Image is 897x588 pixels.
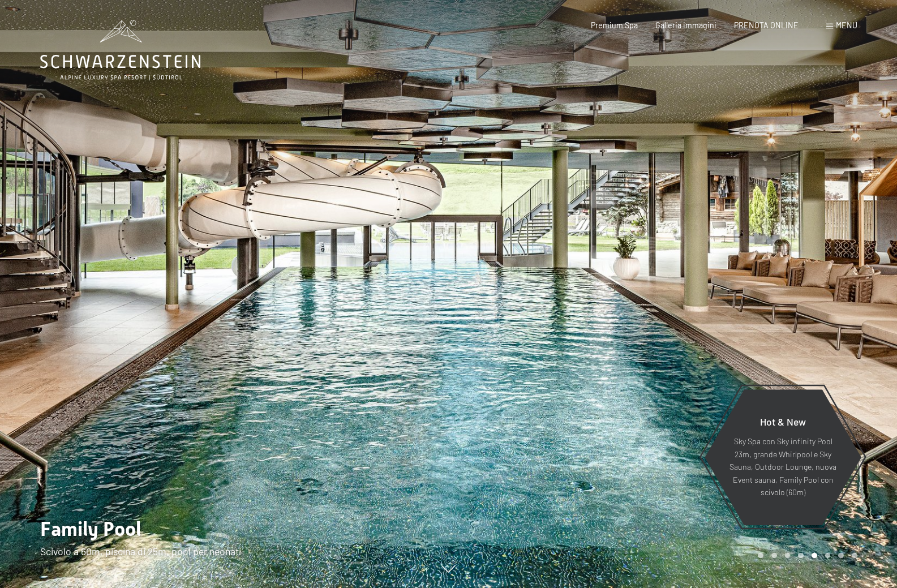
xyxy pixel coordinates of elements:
p: Sky Spa con Sky infinity Pool 23m, grande Whirlpool e Sky Sauna, Outdoor Lounge, nuova Event saun... [729,435,837,499]
div: Carousel Page 5 (Current Slide) [812,553,817,559]
div: Carousel Page 3 [785,553,791,559]
a: Galleria immagini [655,20,716,30]
a: PRENOTA ONLINE [734,20,799,30]
span: Menu [836,20,857,30]
div: Carousel Pagination [754,553,857,559]
div: Carousel Page 4 [798,553,804,559]
div: Carousel Page 2 [771,553,777,559]
a: Hot & New Sky Spa con Sky infinity Pool 23m, grande Whirlpool e Sky Sauna, Outdoor Lounge, nuova ... [704,389,862,526]
a: Premium Spa [591,20,638,30]
span: Hot & New [760,415,806,428]
div: Carousel Page 6 [825,553,831,559]
div: Carousel Page 8 [852,553,857,559]
div: Carousel Page 7 [838,553,844,559]
div: Carousel Page 1 [758,553,763,559]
